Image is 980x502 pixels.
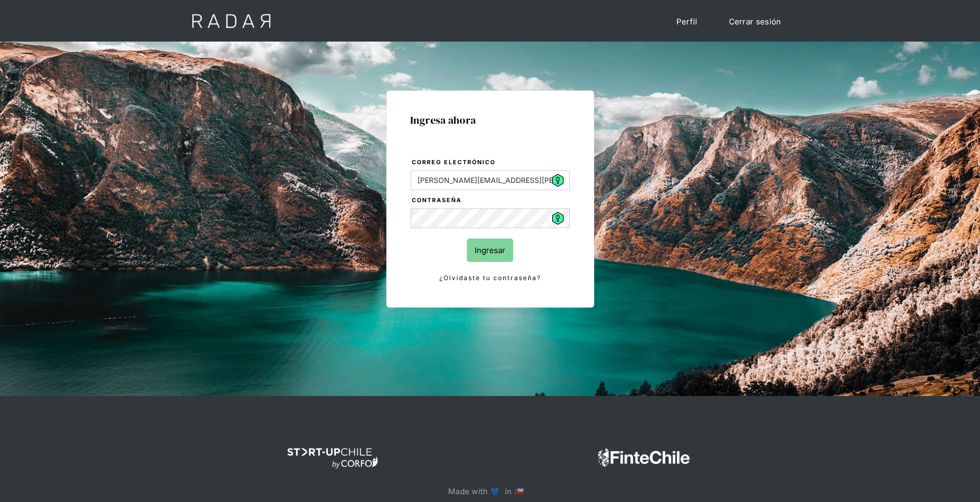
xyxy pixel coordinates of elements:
form: Login Form [410,157,570,284]
a: Perfil [666,10,708,33]
label: Correo electrónico [412,157,570,168]
label: Contraseña [412,195,570,206]
a: ¿Olvidaste tu contraseña? [411,272,570,284]
input: bruce@wayne.com [411,170,570,190]
input: Ingresar [467,239,513,262]
p: Made with 💙 in 🇨🇱 [448,484,532,498]
h1: Ingresa ahora [410,114,570,126]
a: Cerrar sesión [718,10,792,33]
